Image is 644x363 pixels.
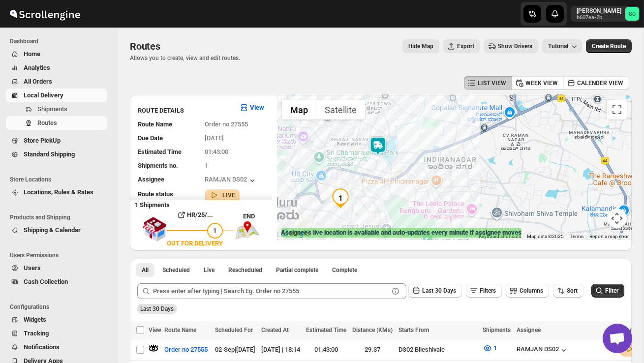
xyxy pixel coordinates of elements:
span: Users [24,264,41,272]
span: Last 30 Days [140,305,174,312]
div: DS02 Bileshivale [399,345,477,355]
button: WEEK VIEW [512,76,564,90]
span: Assignee [517,327,541,333]
span: Analytics [24,64,50,71]
span: Last 30 Days [422,287,456,294]
span: Due Date [138,134,163,142]
span: Order no 27555 [164,345,208,355]
button: Tracking [6,327,107,340]
a: Terms (opens in new tab) [570,234,583,239]
button: CALENDER VIEW [563,76,629,90]
span: Store PickUp [24,137,61,144]
span: Locations, Rules & Rates [24,188,93,196]
span: Hide Map [408,42,433,50]
div: END [243,212,272,221]
button: RAMJAN DS02 [517,345,569,355]
p: [PERSON_NAME] [577,7,621,15]
button: LIVE [209,190,236,200]
span: Tutorial [548,43,568,50]
span: Widgets [24,316,46,323]
button: Shipments [6,102,107,116]
span: Estimated Time [138,148,182,155]
button: Cash Collection [6,275,107,289]
span: Route Name [164,327,196,333]
span: Cash Collection [24,278,68,285]
span: Map data ©2025 [527,234,564,239]
button: HR/25/... [167,207,223,223]
button: Order no 27555 [158,342,214,358]
button: Sort [553,284,583,298]
button: Notifications [6,340,107,354]
button: View [233,100,270,116]
button: Home [6,47,107,61]
b: View [250,104,264,111]
span: Rescheduled [228,266,262,274]
span: LIST VIEW [478,79,506,87]
button: Export [443,39,480,53]
b: HR/25/... [187,211,214,218]
button: Users [6,261,107,275]
button: Shipping & Calendar [6,223,107,237]
span: Routes [130,40,160,52]
img: shop.svg [142,210,167,248]
b: 1 Shipments [130,196,170,209]
span: Starts From [399,327,429,333]
button: All routes [136,263,154,277]
a: Report a map error [589,234,629,239]
button: All Orders [6,75,107,89]
div: OUT FOR DELIVERY [167,239,223,248]
span: Columns [520,287,543,294]
button: Locations, Rules & Rates [6,185,107,199]
span: 1 [205,162,209,169]
img: trip_end.png [235,221,260,240]
span: Configurations [10,303,111,311]
div: [DATE] | 18:14 [261,345,300,355]
button: Columns [506,284,549,298]
button: User menu [571,6,640,22]
span: Shipments no. [138,162,178,169]
button: RAMJAN DS02 [205,176,257,185]
span: 02-Sep | [DATE] [215,346,255,353]
button: Tutorial [542,39,582,53]
input: Press enter after typing | Search Eg. Order no 27555 [153,283,389,299]
button: Show satellite imagery [316,100,365,120]
button: Show Drivers [484,39,538,53]
span: Shipments [483,327,511,333]
span: Export [457,42,474,50]
button: Filters [466,284,502,298]
div: 29.37 [352,345,393,355]
span: Users Permissions [10,251,111,259]
span: Order no 27555 [205,121,248,128]
p: Allows you to create, view and edit routes. [130,54,240,62]
span: Scheduled [162,266,190,274]
div: 1 [331,188,350,208]
span: [DATE] [205,134,224,142]
button: Create Route [586,39,632,53]
span: Filters [480,287,496,294]
span: Home [24,50,40,58]
a: Open chat [603,324,632,353]
span: Shipping & Calendar [24,226,81,234]
span: Dashboard [10,37,111,45]
span: WEEK VIEW [525,79,558,87]
span: All Orders [24,78,52,85]
a: Open this area in Google Maps (opens a new window) [279,227,312,240]
span: Local Delivery [24,91,63,99]
span: Assignee [138,176,164,183]
b: LIVE [223,192,236,199]
span: Filter [605,287,618,294]
button: LIST VIEW [464,76,512,90]
span: Sanjay chetri [625,7,639,21]
button: Routes [6,116,107,130]
span: 1 [493,344,497,352]
span: Route status [138,190,173,198]
button: Map camera controls [607,209,627,228]
span: Show Drivers [498,42,532,50]
span: Standard Shipping [24,151,75,158]
button: Widgets [6,313,107,327]
button: Last 30 Days [408,284,462,298]
img: ScrollEngine [8,1,82,26]
div: 01:43:00 [306,345,346,355]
